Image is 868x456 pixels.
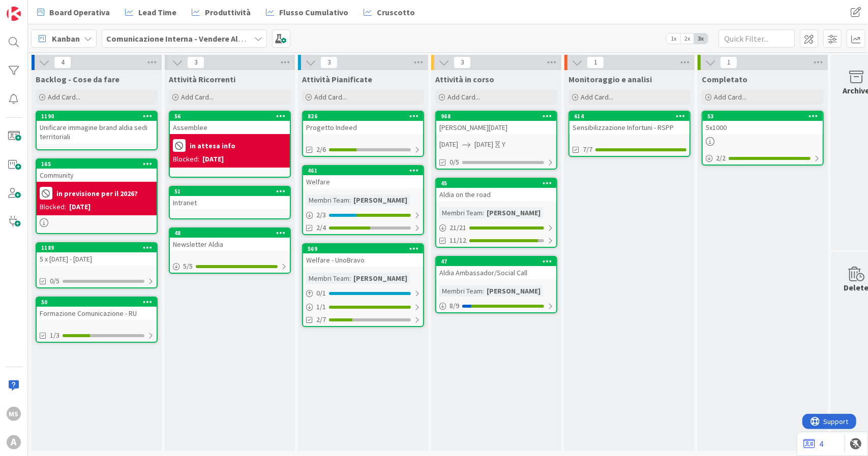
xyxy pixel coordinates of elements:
div: 165 [37,159,157,169]
div: 826 [303,112,423,121]
div: 569Welfare - UnoBravo [303,244,423,267]
span: Flusso Cumulativo [279,6,348,18]
span: 2/7 [316,314,326,325]
a: Lead Time [119,3,183,21]
div: Y [502,139,505,150]
div: 1189 [37,243,157,252]
span: Add Card... [314,92,347,102]
div: 826Progetto Indeed [303,112,423,134]
div: 45 [436,179,556,188]
span: Kanban [52,32,80,45]
span: Attività in corso [435,74,494,84]
div: 47 [441,258,556,265]
span: Add Card... [714,92,746,102]
a: Board Operativa [31,3,116,21]
div: 53 [703,112,823,121]
a: 4 [803,438,823,450]
div: 45Aldia on the road [436,179,556,201]
div: 461 [303,166,423,175]
div: 1190 [37,112,157,121]
span: 1 / 1 [316,302,326,312]
span: 3 [320,56,338,69]
div: A [7,435,21,449]
span: 4 [54,56,71,69]
div: 5/5 [170,260,290,273]
div: Welfare - UnoBravo [303,253,423,267]
div: 51 [174,188,290,195]
div: [PERSON_NAME] [484,207,543,218]
div: 2/2 [703,152,823,165]
div: 0/1 [303,287,423,300]
div: 569 [308,245,423,252]
span: 1x [667,34,680,44]
div: [PERSON_NAME][DATE] [436,121,556,134]
div: 1/1 [303,301,423,313]
span: 2x [680,34,694,44]
span: Produttività [205,6,251,18]
div: Membri Team [439,285,483,297]
div: 461 [308,167,423,174]
div: Intranet [170,196,290,209]
span: Attività Ricorrenti [169,74,235,84]
span: Add Card... [447,92,480,102]
span: 1/3 [50,330,59,341]
div: 48Newsletter Aldia [170,229,290,251]
div: [DATE] [202,154,224,165]
div: 51Intranet [170,187,290,209]
div: Community [37,169,157,182]
a: Produttività [186,3,257,21]
b: in attesa info [190,142,235,149]
span: Lead Time [138,6,176,18]
span: Support [21,2,46,14]
span: 3 [454,56,471,69]
div: 8/9 [436,300,556,312]
div: Blocked: [173,154,199,165]
span: 3 [187,56,204,69]
span: : [349,194,351,206]
div: Unificare immagine brand aldia sedi territoriali [37,121,157,143]
a: Flusso Cumulativo [260,3,354,21]
div: 1190Unificare immagine brand aldia sedi territoriali [37,112,157,143]
span: Add Card... [581,92,613,102]
div: Progetto Indeed [303,121,423,134]
div: 5 x [DATE] - [DATE] [37,252,157,266]
span: : [349,273,351,284]
div: 1189 [41,244,157,251]
span: Add Card... [181,92,214,102]
span: Backlog - Cose da fare [36,74,119,84]
div: MS [7,407,21,421]
div: 614 [574,113,690,120]
span: Attività Pianificate [302,74,372,84]
span: 11/12 [450,235,466,246]
div: 569 [303,244,423,253]
span: : [483,285,484,297]
div: Aldia Ambassador/Social Call [436,266,556,279]
div: 968 [441,113,556,120]
div: 47Aldia Ambassador/Social Call [436,257,556,279]
div: Newsletter Aldia [170,238,290,251]
div: 21/21 [436,221,556,234]
div: 165 [41,160,157,168]
a: Cruscotto [357,3,421,21]
div: 48 [174,230,290,237]
div: 50 [41,299,157,306]
div: 968[PERSON_NAME][DATE] [436,112,556,134]
div: 56 [174,113,290,120]
div: [PERSON_NAME] [351,194,410,206]
div: 2/3 [303,209,423,221]
b: in previsione per il 2026? [56,190,138,197]
div: 5x1000 [703,121,823,134]
div: 614Sensibilizzazione Infortuni - RSPP [570,112,690,134]
span: : [483,207,484,218]
span: 2 / 2 [716,153,726,164]
span: Add Card... [48,92,80,102]
div: 47 [436,257,556,266]
div: 50 [37,298,157,307]
span: [DATE] [474,139,493,150]
span: 0/5 [50,276,59,286]
span: Completato [702,74,747,84]
div: Membri Team [439,207,483,218]
span: Board Operativa [49,6,110,18]
div: Welfare [303,175,423,188]
div: Formazione Comunicazione - RU [37,307,157,320]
